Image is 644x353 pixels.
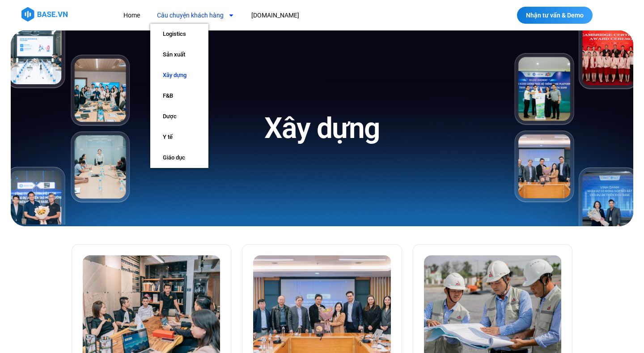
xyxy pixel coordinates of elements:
a: Nhận tư vấn & Demo [517,7,593,24]
a: Câu chuyện khách hàng [150,7,241,24]
a: Sản xuất [150,44,208,65]
ul: Câu chuyện khách hàng [150,24,208,168]
a: Dược [150,106,208,127]
span: Nhận tư vấn & Demo [526,12,584,18]
a: [DOMAIN_NAME] [245,7,306,24]
a: Home [117,7,147,24]
a: Xây dựng [150,65,208,86]
h1: Xây dựng [264,110,380,147]
nav: Menu [117,7,460,24]
a: F&B [150,86,208,106]
a: Logistics [150,24,208,44]
a: Giáo dục [150,147,208,168]
a: Y tế [150,127,208,147]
